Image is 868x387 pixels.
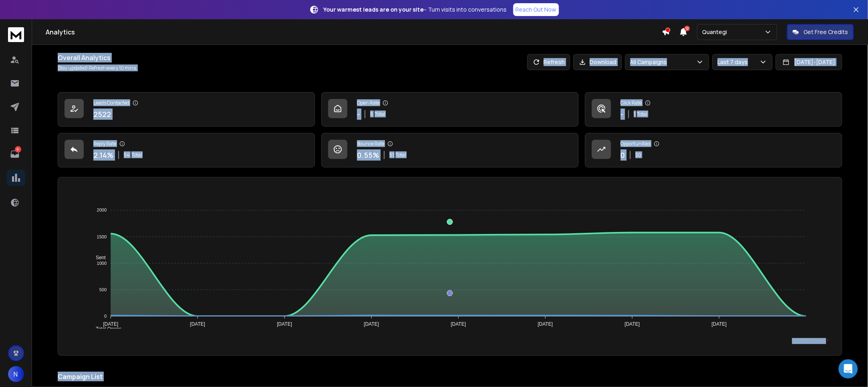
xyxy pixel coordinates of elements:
[46,27,662,37] h1: Analytics
[8,366,24,382] button: N
[621,109,624,120] p: -
[712,322,727,327] tspan: [DATE]
[364,322,379,327] tspan: [DATE]
[590,58,617,66] p: Download
[544,58,565,66] p: Refresh
[839,359,858,379] div: Open Intercom Messenger
[516,6,557,14] p: Reach Out Now
[131,152,142,158] span: Total
[97,261,107,266] tspan: 1000
[585,133,842,167] a: Opportunities0$0
[190,322,205,327] tspan: [DATE]
[15,146,21,153] p: 8
[58,53,137,62] h1: Overall Analytics
[370,111,373,117] span: 5
[634,111,636,117] span: 1
[321,92,579,127] a: Open Rate-5Total
[7,146,23,162] a: 8
[357,100,379,106] p: Open Rate
[804,28,848,36] p: Get Free Credits
[585,92,842,127] a: Click Rate-1Total
[8,27,24,42] img: logo
[324,6,424,13] strong: Your warmest leads are on your site
[58,65,137,71] p: Stay updated! Refresh every 10 mins.
[718,58,751,66] p: Last 7 days
[90,326,121,332] span: Total Opens
[621,100,642,106] p: Click Rate
[390,152,394,158] span: 51
[97,234,107,239] tspan: 1500
[527,54,570,70] button: Refresh
[637,111,648,117] span: Total
[636,152,642,158] p: $ 0
[630,58,670,66] p: All Campaigns
[90,255,106,260] span: Sent
[375,111,385,117] span: Total
[702,28,731,36] p: Quantegi
[357,149,379,161] p: 0.55 %
[58,92,315,127] a: Leads Contacted2522
[71,338,829,344] p: x-axis : Date(UTC)
[58,133,315,167] a: Reply Rate2.14%54Total
[104,314,107,318] tspan: 0
[357,141,384,147] p: Bounce Rate
[625,322,640,327] tspan: [DATE]
[513,3,559,16] a: Reach Out Now
[93,141,116,147] p: Reply Rate
[357,109,360,120] p: -
[787,24,854,40] button: Get Free Credits
[277,322,292,327] tspan: [DATE]
[99,287,107,292] tspan: 500
[621,149,625,161] p: 0
[621,141,651,147] p: Opportunities
[93,100,129,106] p: Leads Contacted
[396,152,406,158] span: Total
[93,149,113,161] p: 2.14 %
[103,322,118,327] tspan: [DATE]
[776,54,842,70] button: [DATE]-[DATE]
[93,109,111,120] p: 2522
[324,6,507,14] p: – Turn visits into conversations
[451,322,466,327] tspan: [DATE]
[684,26,690,31] span: 12
[124,152,130,158] span: 54
[58,372,842,381] h2: Campaign List
[538,322,553,327] tspan: [DATE]
[321,133,579,167] a: Bounce Rate0.55%51Total
[97,208,107,213] tspan: 2000
[573,54,622,70] button: Download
